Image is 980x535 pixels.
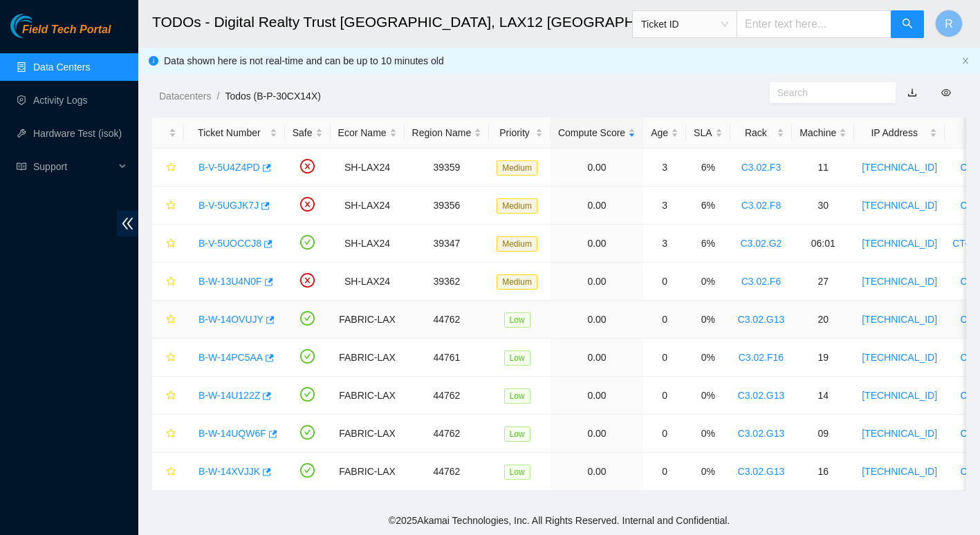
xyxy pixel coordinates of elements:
span: close-circle [300,159,315,173]
a: C3.02.G13 [738,466,785,477]
td: 0% [686,415,730,453]
span: Ticket ID [641,14,728,35]
a: Hardware Test (isok) [33,128,122,139]
span: check-circle [300,463,315,478]
td: SH-LAX24 [331,225,405,263]
td: 0.00 [551,339,643,377]
td: 6% [686,149,730,187]
td: 0.00 [551,149,643,187]
td: SH-LAX24 [331,187,405,225]
td: 0 [643,453,686,491]
a: C3.02.F6 [741,276,782,287]
button: star [160,232,176,254]
span: Support [33,153,115,180]
span: Medium [497,274,537,290]
a: C3.02.G13 [738,390,785,401]
td: 0.00 [551,263,643,301]
a: Todos (B-P-30CX14X) [225,91,321,102]
a: [TECHNICAL_ID] [862,352,937,363]
td: 3 [643,149,686,187]
a: B-W-14OVUJY [198,314,264,325]
td: 44761 [405,339,490,377]
span: Low [504,350,530,366]
a: [TECHNICAL_ID] [862,238,937,249]
td: 0% [686,377,730,415]
td: 6% [686,187,730,225]
td: 0% [686,339,730,377]
span: R [945,15,953,32]
button: star [160,460,176,482]
td: 30 [792,187,854,225]
a: download [907,87,917,98]
a: Datacenters [159,91,211,102]
a: [TECHNICAL_ID] [862,390,937,401]
a: C3.02.F16 [739,352,784,363]
td: 27 [792,263,854,301]
a: [TECHNICAL_ID] [862,428,937,439]
a: [TECHNICAL_ID] [862,466,937,477]
td: 20 [792,301,854,339]
td: 0.00 [551,377,643,415]
span: eye [941,88,951,97]
span: Low [504,464,530,480]
td: 14 [792,377,854,415]
td: FABRIC-LAX [331,415,405,453]
a: B-V-5U4Z4PD [198,162,260,173]
td: FABRIC-LAX [331,377,405,415]
span: read [17,162,26,171]
td: 0.00 [551,225,643,263]
span: star [166,238,176,250]
td: 0% [686,453,730,491]
button: star [160,156,176,178]
a: B-W-14UQW6F [198,428,266,439]
span: close-circle [300,197,315,212]
a: B-W-14PC5AA [198,352,263,363]
span: check-circle [300,311,315,326]
span: Medium [497,198,537,214]
span: Low [504,388,530,404]
a: C3.02.G13 [738,314,785,325]
a: C3.02.G2 [740,238,782,249]
td: 39356 [405,187,490,225]
td: 39347 [405,225,490,263]
td: 44762 [405,377,490,415]
a: Akamai TechnologiesField Tech Portal [10,25,111,43]
span: check-circle [300,349,315,364]
span: star [166,162,176,173]
span: close-circle [300,273,315,288]
a: C3.02.F3 [741,162,782,173]
span: star [166,353,176,364]
footer: © 2025 Akamai Technologies, Inc. All Rights Reserved. Internal and Confidential. [138,506,980,535]
span: star [166,391,176,402]
td: SH-LAX24 [331,149,405,187]
span: Medium [497,236,537,252]
td: 6% [686,225,730,263]
span: star [166,315,176,326]
button: R [935,10,963,37]
span: / [216,91,219,102]
td: 0.00 [551,415,643,453]
td: 0 [643,377,686,415]
span: close [961,57,970,65]
td: 0.00 [551,187,643,225]
button: close [961,57,970,66]
span: star [166,200,176,212]
td: 16 [792,453,854,491]
td: FABRIC-LAX [331,453,405,491]
td: 39362 [405,263,490,301]
a: C3.02.F8 [741,200,782,211]
td: 0 [643,415,686,453]
span: Field Tech Portal [22,24,111,37]
a: B-V-5UGJK7J [198,200,259,211]
span: check-circle [300,425,315,440]
a: Activity Logs [33,95,88,106]
span: Low [504,426,530,442]
td: 0 [643,263,686,301]
td: 0 [643,301,686,339]
button: star [160,270,176,292]
span: Medium [497,160,537,176]
a: [TECHNICAL_ID] [862,162,937,173]
td: 0 [643,339,686,377]
span: check-circle [300,235,315,250]
span: search [902,18,913,31]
